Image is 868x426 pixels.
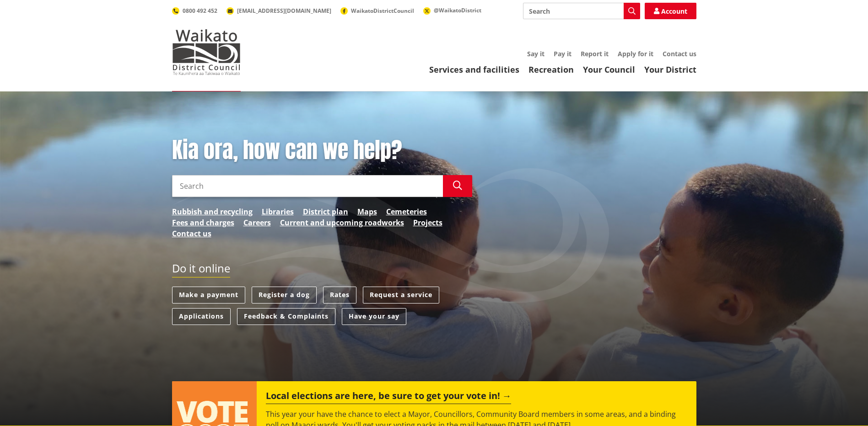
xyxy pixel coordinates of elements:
[172,228,211,239] a: Contact us
[618,49,653,58] a: Apply for it
[340,7,414,15] a: WaikatoDistrictCouncil
[243,217,271,228] a: Careers
[252,287,317,304] a: Register a dog
[434,6,481,14] span: @WaikatoDistrict
[237,308,335,325] a: Feedback & Complaints
[280,217,404,228] a: Current and upcoming roadworks
[583,64,635,75] a: Your Council
[183,7,217,15] span: 0800 492 452
[172,29,241,75] img: Waikato District Council - Te Kaunihera aa Takiwaa o Waikato
[357,206,377,217] a: Maps
[172,217,234,228] a: Fees and charges
[429,64,519,75] a: Services and facilities
[303,206,348,217] a: District plan
[644,64,696,75] a: Your District
[645,3,696,19] a: Account
[226,7,331,15] a: [EMAIL_ADDRESS][DOMAIN_NAME]
[386,206,427,217] a: Cemeteries
[523,3,640,19] input: Search input
[554,49,571,58] a: Pay it
[342,308,406,325] a: Have your say
[413,217,442,228] a: Projects
[527,49,545,58] a: Say it
[663,49,696,58] a: Contact us
[423,6,481,14] a: @WaikatoDistrict
[266,390,511,404] h2: Local elections are here, be sure to get your vote in!
[172,206,253,217] a: Rubbish and recycling
[237,7,331,15] span: [EMAIL_ADDRESS][DOMAIN_NAME]
[172,287,245,304] a: Make a payment
[172,137,472,164] h1: Kia ora, how can we help?
[172,175,443,197] input: Search input
[172,7,217,15] a: 0800 492 452
[323,287,356,304] a: Rates
[172,308,231,325] a: Applications
[172,262,230,278] h2: Do it online
[581,49,609,58] a: Report it
[262,206,294,217] a: Libraries
[351,7,414,15] span: WaikatoDistrictCouncil
[528,64,574,75] a: Recreation
[363,287,439,304] a: Request a service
